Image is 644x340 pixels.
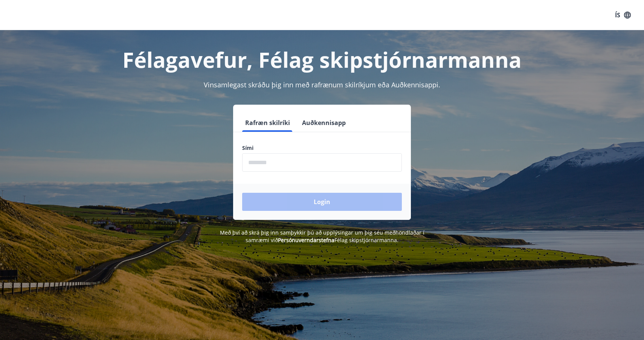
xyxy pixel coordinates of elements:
[204,80,440,89] span: Vinsamlegast skráðu þig inn með rafrænum skilríkjum eða Auðkennisappi.
[611,8,635,22] button: ÍS
[242,144,402,152] label: Sími
[242,114,293,132] button: Rafræn skilríki
[220,229,424,244] span: Með því að skrá þig inn samþykkir þú að upplýsingar um þig séu meðhöndlaðar í samræmi við Félag s...
[278,236,334,244] a: Persónuverndarstefna
[60,45,584,74] h1: Félagavefur, Félag skipstjórnarmanna
[299,114,349,132] button: Auðkennisapp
